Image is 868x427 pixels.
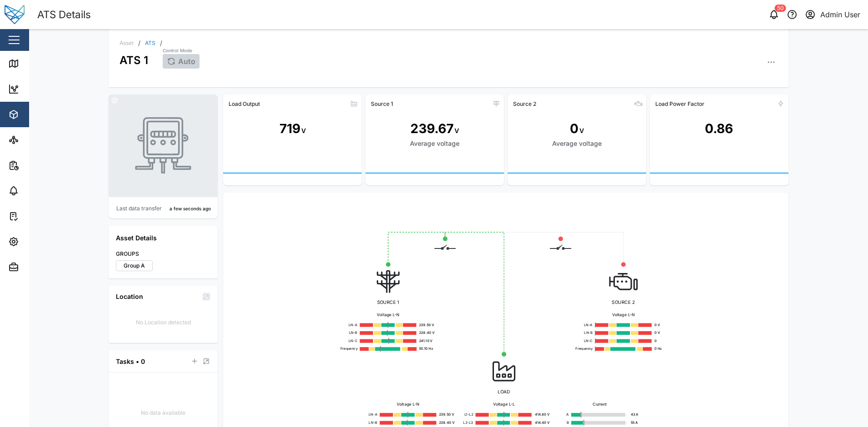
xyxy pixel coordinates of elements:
div: Reports [24,160,55,170]
div: Map [24,59,44,69]
div: Location [116,292,143,302]
div: Assets [24,109,52,119]
div: 43 A [631,412,648,417]
div: GROUPS [116,250,210,258]
div: LN-A [340,323,358,328]
div: V [301,126,306,136]
div: Voltage L-N [377,312,399,318]
div: SOURCE 2 [575,264,671,352]
div: 50 [775,5,786,12]
div: 238.40 V [439,420,456,426]
div: Current [593,401,607,407]
div: LN-C [575,338,593,344]
div: Source 1 [371,100,393,107]
div: 0 [570,119,579,139]
div: 414.80 V [535,412,552,417]
div: No data available [109,409,218,417]
div: LN-C [340,338,358,344]
div: Voltage L-L [493,401,515,407]
div: B [552,420,569,426]
div: SOURCE 2Voltage L-NLN-A0 VLN-B0 VLN-C0Frequency0 Hz [575,264,671,352]
div: Last data transfer [116,204,162,213]
div: Source 2 [513,100,536,107]
div: LN-B [360,420,378,426]
div: ATS Details [37,7,91,23]
div: LN-A [575,323,593,328]
div: 719 [279,119,300,139]
div: 241.10 V [419,338,436,344]
div: 50.10 Hz [419,346,436,352]
div: A [552,412,569,417]
div: Sites [24,135,45,145]
div: Voltage L-N [397,401,419,407]
div: 0 V [654,330,672,336]
div: / [160,40,162,46]
g: Edge from source-2-switch to load [504,232,561,353]
div: Tasks [24,211,49,221]
div: Load Output [229,100,260,107]
div: Load Power Factor [655,100,704,107]
div: 239.50 V [439,412,456,417]
div: / [138,40,140,46]
div: ATS 1 [120,46,148,69]
div: 414.40 V [535,420,552,426]
div: Dashboard [24,84,65,94]
div: Tasks • 0 [116,357,145,367]
g: Edge from source-2 to source-2-switch [560,232,623,263]
div: Average voltage [410,139,459,149]
div: LN-B [575,330,593,336]
div: L1-L2 [456,412,474,417]
g: Edge from source-1-switch to load [445,232,504,353]
div: L2-L3 [456,420,474,426]
div: Asset [120,40,134,46]
div: a few seconds ago [170,205,211,213]
div: V [454,126,459,136]
img: Main Logo [5,5,25,25]
div: Average voltage [552,139,602,149]
div: 0.86 [705,119,733,139]
span: Auto [178,57,195,65]
div: 0 V [654,323,672,328]
img: ATS photo [134,116,192,174]
div: Voltage L-N [612,312,635,318]
div: 0 [654,338,672,344]
div: V [579,126,584,136]
div: SOURCE 1 [340,264,436,352]
div: Alarms [24,186,52,196]
div: Frequency [340,346,358,352]
div: Frequency [575,346,593,352]
button: Admin User [804,8,861,21]
div: LN-B [340,330,358,336]
g: Edge from source-1 to source-1-switch [388,232,445,263]
div: 238.40 V [419,330,436,336]
div: Asset Details [116,233,210,243]
div: Control Mode [163,47,200,55]
a: ATS [145,40,155,46]
div: Admin User [820,9,860,20]
div: 239.50 V [419,323,436,328]
label: Group A [116,260,153,271]
div: No Location detected [109,318,218,327]
div: Admin [24,262,50,272]
div: SOURCE 1Voltage L-NLN-A239.50 VLN-B238.40 VLN-C241.10 VFrequency50.10 Hz [340,264,436,352]
div: 55 A [631,420,648,426]
div: 239.67 [410,119,454,139]
div: Settings [24,237,56,247]
div: 0 Hz [654,346,672,352]
div: LN-A [360,412,378,417]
